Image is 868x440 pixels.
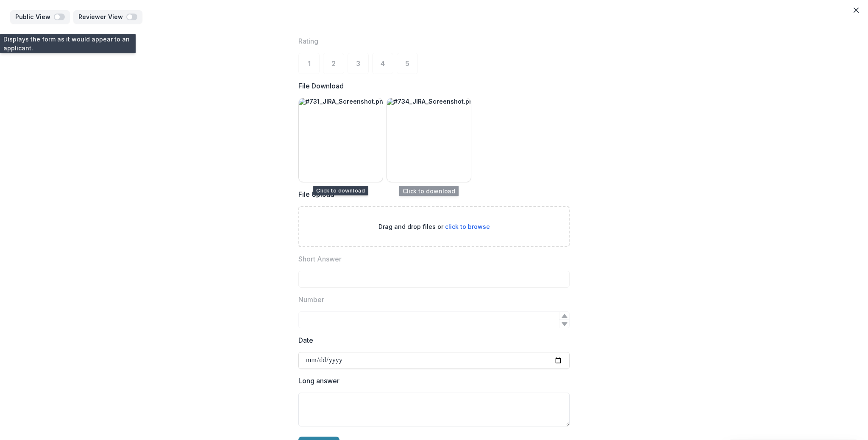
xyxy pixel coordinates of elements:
[298,36,318,46] p: Rating
[378,222,490,231] p: Drag and drop files or
[298,294,324,305] p: Number
[78,14,126,21] p: Reviewer View
[298,254,342,264] p: Short Answer
[387,98,471,182] img: #734_JIRA_Screenshot.png
[849,3,863,17] button: Close
[10,10,70,24] button: Public View
[298,189,334,199] p: File Upload
[15,14,54,21] p: Public View
[299,98,383,182] img: #731_JIRA_Screenshot.png
[298,81,344,91] p: File Download
[298,376,339,386] p: Long answer
[331,60,336,67] span: 2
[405,60,409,67] span: 5
[73,10,142,24] button: Reviewer View
[356,60,360,67] span: 3
[445,223,490,230] span: click to browse
[298,335,313,345] p: Date
[381,60,385,67] span: 4
[308,60,311,67] span: 1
